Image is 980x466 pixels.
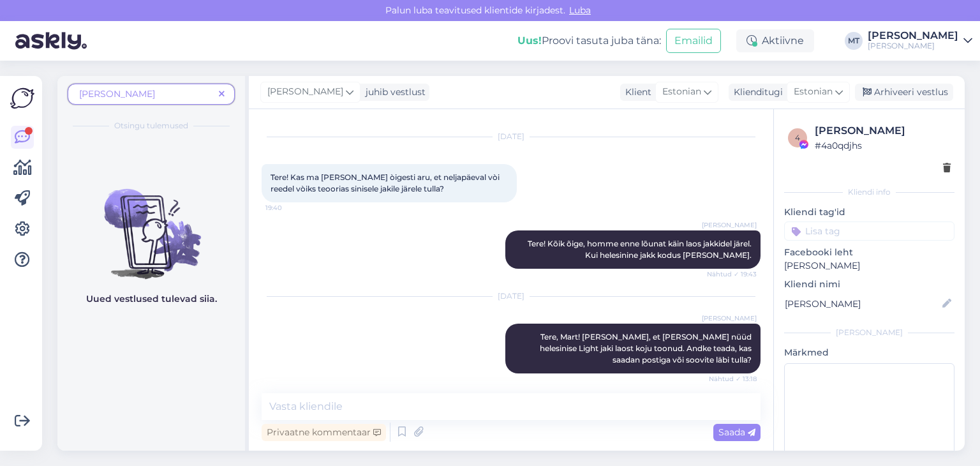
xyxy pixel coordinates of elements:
[794,85,833,99] span: Estonian
[620,86,651,99] div: Klient
[57,166,245,281] img: No chats
[784,278,954,291] p: Kliendi nimi
[10,86,34,110] img: Askly Logo
[262,131,761,142] div: [DATE]
[784,246,954,259] p: Facebooki leht
[868,31,958,41] div: [PERSON_NAME]
[784,186,954,198] div: Kliendi info
[707,269,757,279] span: Nähtud ✓ 19:43
[540,332,754,365] span: Tere, Mart! [PERSON_NAME], et [PERSON_NAME] nüüd helesinise Light jaki laost koju toonud. Andke t...
[785,297,940,311] input: Lisa nimi
[86,292,217,306] p: Uued vestlused tulevad siia.
[784,222,954,241] input: Lisa tag
[267,85,343,99] span: [PERSON_NAME]
[815,139,951,153] div: # 4a0qdjhs
[528,239,754,260] span: Tere! Kõik õige, homme enne lõunat käin laos jakkidel järel. Kui helesinine jakk kodus [PERSON_NA...
[114,120,188,132] span: Otsingu tulemused
[271,172,501,193] span: Tere! Kas ma [PERSON_NAME] òigesti aru, et neljapäeval vòi reedel vòiks teoorias sinisele jakile ...
[868,31,972,51] a: [PERSON_NAME][PERSON_NAME]
[784,346,954,359] p: Märkmed
[784,206,954,219] p: Kliendi tag'id
[265,203,313,213] span: 19:40
[262,290,761,302] div: [DATE]
[565,4,595,16] span: Luba
[784,259,954,273] p: [PERSON_NAME]
[79,88,155,100] span: [PERSON_NAME]
[709,374,757,384] span: Nähtud ✓ 13:18
[702,313,757,323] span: [PERSON_NAME]
[845,32,863,50] div: MT
[517,33,661,49] div: Proovi tasuta juba täna:
[815,123,951,139] div: [PERSON_NAME]
[517,34,542,47] b: Uus!
[702,220,757,230] span: [PERSON_NAME]
[662,85,701,99] span: Estonian
[855,84,953,101] div: Arhiveeri vestlus
[736,29,814,52] div: Aktiivne
[666,29,721,53] button: Emailid
[784,327,954,338] div: [PERSON_NAME]
[795,133,800,142] span: 4
[360,86,426,99] div: juhib vestlust
[729,86,783,99] div: Klienditugi
[718,426,755,438] span: Saada
[262,424,386,441] div: Privaatne kommentaar
[868,41,958,51] div: [PERSON_NAME]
